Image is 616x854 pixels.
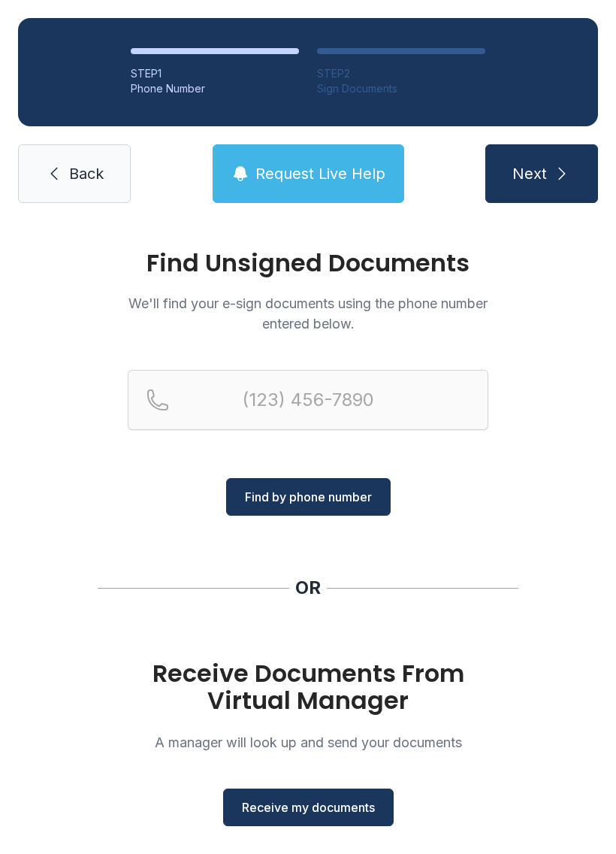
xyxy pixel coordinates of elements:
[128,660,488,714] h1: Receive Documents From Virtual Manager
[317,66,485,81] div: STEP 2
[128,732,488,753] p: A manager will look up and send your documents
[128,251,488,275] h1: Find Unsigned Documents
[69,163,104,184] span: Back
[245,488,372,506] span: Find by phone number
[131,81,299,96] div: Phone Number
[128,293,488,334] p: We'll find your e-sign documents using the phone number entered below.
[317,81,485,96] div: Sign Documents
[128,370,488,430] input: Reservation phone number
[295,576,321,600] div: OR
[131,66,299,81] div: STEP 1
[255,163,385,184] span: Request Live Help
[242,798,375,816] span: Receive my documents
[512,163,547,184] span: Next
